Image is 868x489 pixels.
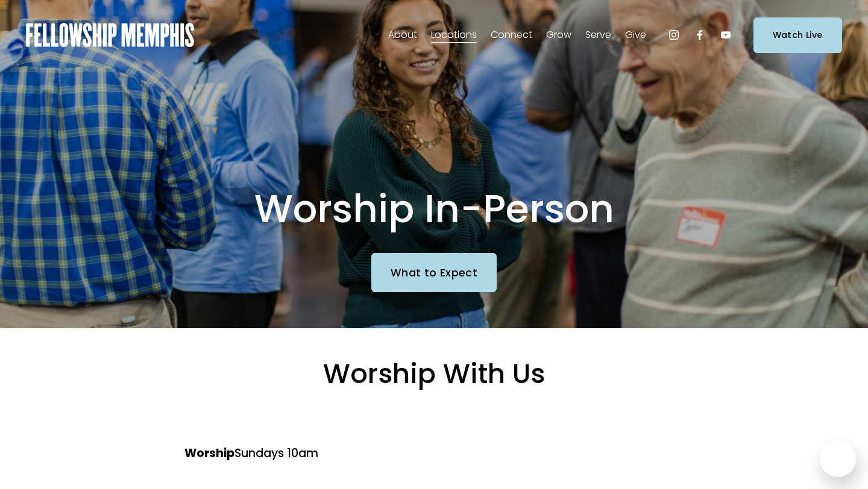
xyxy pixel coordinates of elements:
h2: Worship With Us [72,357,796,391]
a: Facebook [694,29,706,41]
a: Instagram [668,29,680,41]
h4: Sundays 10am [103,446,401,462]
h1: Worship In-Person [163,185,705,233]
a: Watch Live [753,17,842,53]
a: folder dropdown [388,25,417,45]
a: YouTube [720,29,732,41]
strong: Worship [184,445,234,461]
a: folder dropdown [546,25,571,45]
a: What to Expect [371,253,497,291]
span: Give [625,26,646,44]
a: folder dropdown [585,25,611,45]
span: Serve [585,26,611,44]
span: Locations [431,26,477,44]
a: folder dropdown [491,25,532,45]
span: Connect [491,26,532,44]
a: folder dropdown [431,25,477,45]
span: About [388,26,417,44]
img: Fellowship Memphis [26,23,194,47]
a: folder dropdown [625,25,646,45]
span: Grow [546,26,571,44]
